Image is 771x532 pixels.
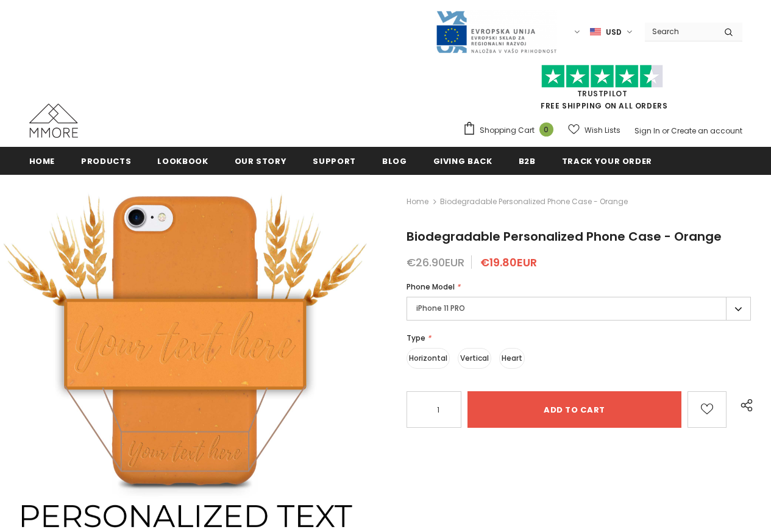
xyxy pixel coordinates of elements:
[539,122,553,137] span: 0
[157,155,208,167] span: Lookbook
[480,124,535,137] span: Shopping Cart
[433,147,492,174] a: Giving back
[562,147,652,174] a: Track your order
[463,121,560,140] a: Shopping Cart 0
[519,147,536,174] a: B2B
[157,147,208,174] a: Lookbook
[29,155,55,167] span: Home
[435,10,557,54] img: Javni Razpis
[313,155,356,167] span: support
[662,126,669,136] span: or
[440,194,628,209] span: Biodegradable Personalized Phone Case - Orange
[407,348,450,369] label: Horizontal
[81,155,131,167] span: Products
[584,124,620,137] span: Wish Lists
[541,65,663,88] img: Trust Pilot Stars
[577,88,628,99] a: Trustpilot
[458,348,491,369] label: Vertical
[463,70,742,111] span: FREE SHIPPING ON ALL ORDERS
[81,147,131,174] a: Products
[562,155,652,167] span: Track your order
[606,26,622,38] span: USD
[519,155,536,167] span: B2B
[382,147,407,174] a: Blog
[313,147,356,174] a: support
[407,228,722,245] span: Biodegradable Personalized Phone Case - Orange
[407,333,425,343] span: Type
[645,23,715,40] input: Search Site
[671,126,742,136] a: Create an account
[499,348,525,369] label: Heart
[235,147,287,174] a: Our Story
[235,155,287,167] span: Our Story
[480,255,537,270] span: €19.80EUR
[435,26,557,37] a: Javni Razpis
[29,147,55,174] a: Home
[467,391,681,428] input: Add to cart
[407,194,428,209] a: Home
[433,155,492,167] span: Giving back
[407,255,464,270] span: €26.90EUR
[382,155,407,167] span: Blog
[634,126,660,136] a: Sign In
[568,119,620,141] a: Wish Lists
[407,282,455,292] span: Phone Model
[590,27,601,37] img: USD
[29,104,78,138] img: MMORE Cases
[407,297,751,321] label: iPhone 11 PRO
